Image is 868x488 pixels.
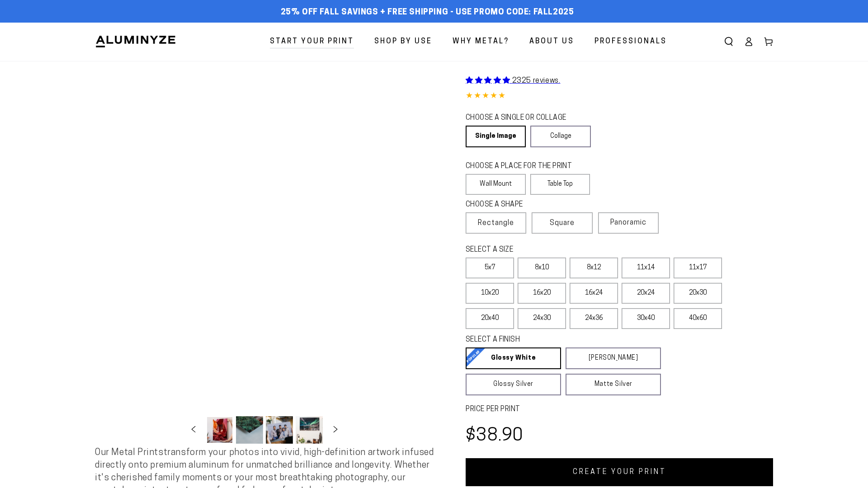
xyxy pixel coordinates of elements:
[206,416,233,444] button: Load image 1 in gallery view
[570,258,618,278] label: 8x12
[674,308,722,329] label: 40x60
[296,416,323,444] button: Load image 4 in gallery view
[453,35,509,48] span: Why Metal?
[570,283,618,304] label: 16x24
[466,174,526,195] label: Wall Mount
[466,335,639,345] legend: SELECT A FINISH
[466,245,646,255] legend: SELECT A SIZE
[466,374,561,395] a: Glossy Silver
[530,174,590,195] label: Table Top
[466,77,560,84] a: 2325 reviews.
[95,35,176,48] img: Aluminyze
[466,161,582,172] legend: CHOOSE A PLACE FOR THE PRINT
[529,35,574,48] span: About Us
[622,308,670,329] label: 30x40
[594,35,667,48] span: Professionals
[518,308,566,329] label: 24x30
[466,126,526,147] a: Single Image
[588,30,674,54] a: Professionals
[466,258,514,278] label: 5x7
[281,8,574,18] span: 25% off FALL Savings + Free Shipping - Use Promo Code: FALL2025
[674,258,722,278] label: 11x17
[466,347,561,369] a: Glossy White
[466,90,773,103] div: 4.85 out of 5.0 stars
[266,416,293,444] button: Load image 3 in gallery view
[466,427,524,445] bdi: $38.90
[566,347,661,369] a: [PERSON_NAME]
[518,283,566,304] label: 16x20
[236,416,263,444] button: Load image 2 in gallery view
[368,30,439,54] a: Shop By Use
[523,30,581,54] a: About Us
[466,200,583,210] legend: CHOOSE A SHAPE
[550,218,575,229] span: Square
[622,258,670,278] label: 11x14
[566,374,661,395] a: Matte Silver
[466,308,514,329] label: 20x40
[95,61,434,446] media-gallery: Gallery Viewer
[610,219,646,226] span: Panoramic
[270,35,354,48] span: Start Your Print
[622,283,670,304] label: 20x24
[446,30,516,54] a: Why Metal?
[466,113,582,123] legend: CHOOSE A SINGLE OR COLLAGE
[530,126,590,147] a: Collage
[719,32,739,52] summary: Search our site
[478,218,514,229] span: Rectangle
[325,420,345,440] button: Slide right
[570,308,618,329] label: 24x36
[674,283,722,304] label: 20x30
[518,258,566,278] label: 8x10
[466,458,773,486] a: CREATE YOUR PRINT
[374,35,432,48] span: Shop By Use
[184,420,203,440] button: Slide left
[466,404,773,415] label: PRICE PER PRINT
[512,77,561,84] span: 2325 reviews.
[263,30,361,54] a: Start Your Print
[466,283,514,304] label: 10x20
